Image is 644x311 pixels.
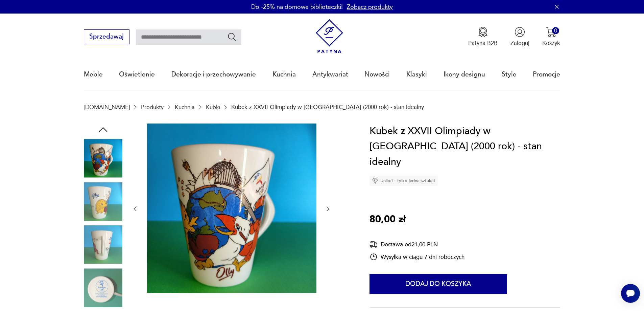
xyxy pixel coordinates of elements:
[206,104,220,110] a: Kubki
[312,59,348,90] a: Antykwariat
[546,27,556,37] img: Ikona koszyka
[84,104,130,110] a: [DOMAIN_NAME]
[171,59,256,90] a: Dekoracje i przechowywanie
[468,39,498,47] p: Patyna B2B
[369,240,464,249] div: Dostawa od 21,00 PLN
[347,3,393,11] a: Zobacz produkty
[502,59,517,90] a: Style
[510,27,529,47] button: Zaloguj
[542,39,560,47] p: Koszyk
[175,104,195,110] a: Kuchnia
[478,27,488,37] img: Ikona medalu
[84,59,103,90] a: Meble
[369,124,560,170] h1: Kubek z XXVII Olimpiady w [GEOGRAPHIC_DATA] (2000 rok) - stan idealny
[84,225,122,264] img: Zdjęcie produktu Kubek z XXVII Olimpiady w Sydney (2000 rok) - stan idealny
[542,27,560,47] button: 0Koszyk
[533,59,560,90] a: Promocje
[364,59,390,90] a: Nowości
[84,268,122,307] img: Zdjęcie produktu Kubek z XXVII Olimpiady w Sydney (2000 rok) - stan idealny
[84,29,129,44] button: Sprzedawaj
[372,178,378,184] img: Ikona diamentu
[406,59,427,90] a: Klasyki
[444,59,485,90] a: Ikony designu
[272,59,296,90] a: Kuchnia
[251,3,343,11] p: Do -25% na domowe biblioteczki!
[147,124,316,293] img: Zdjęcie produktu Kubek z XXVII Olimpiady w Sydney (2000 rok) - stan idealny
[227,32,237,42] button: Szukaj
[312,19,347,53] img: Patyna - sklep z meblami i dekoracjami vintage
[369,176,438,186] div: Unikat - tylko jedna sztuka!
[369,240,378,249] img: Ikona dostawy
[369,253,464,261] div: Wysyłka w ciągu 7 dni roboczych
[84,35,129,40] a: Sprzedawaj
[552,27,559,34] div: 0
[510,39,529,47] p: Zaloguj
[141,104,164,110] a: Produkty
[468,27,498,47] a: Ikona medaluPatyna B2B
[119,59,155,90] a: Oświetlenie
[515,27,525,37] img: Ikonka użytkownika
[231,104,424,110] p: Kubek z XXVII Olimpiady w [GEOGRAPHIC_DATA] (2000 rok) - stan idealny
[84,182,122,221] img: Zdjęcie produktu Kubek z XXVII Olimpiady w Sydney (2000 rok) - stan idealny
[468,27,498,47] button: Patyna B2B
[84,139,122,178] img: Zdjęcie produktu Kubek z XXVII Olimpiady w Sydney (2000 rok) - stan idealny
[621,284,640,303] iframe: Smartsupp widget button
[369,212,406,227] p: 80,00 zł
[369,274,507,294] button: Dodaj do koszyka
